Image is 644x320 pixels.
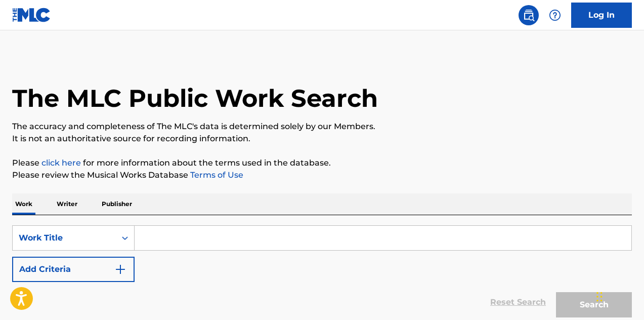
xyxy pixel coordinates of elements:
[12,83,378,113] h1: The MLC Public Work Search
[12,121,632,133] p: The accuracy and completeness of The MLC's data is determined solely by our Members.
[19,232,110,244] div: Work Title
[12,169,632,181] p: Please review the Musical Works Database
[593,271,644,320] iframe: Chat Widget
[12,133,632,145] p: It is not an authoritative source for recording information.
[523,9,535,21] img: search
[596,282,603,312] div: Drag
[41,158,81,168] a: click here
[54,193,80,215] p: Writer
[114,263,126,275] img: 9d2ae6d4665cec9f34b9.svg
[12,157,632,169] p: Please for more information about the terms used in the database.
[571,3,632,28] a: Log In
[519,5,539,25] a: Public Search
[12,8,51,22] img: MLC Logo
[12,257,135,282] button: Add Criteria
[549,9,561,21] img: help
[99,193,135,215] p: Publisher
[188,170,243,180] a: Terms of Use
[545,5,565,25] div: Help
[12,193,35,215] p: Work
